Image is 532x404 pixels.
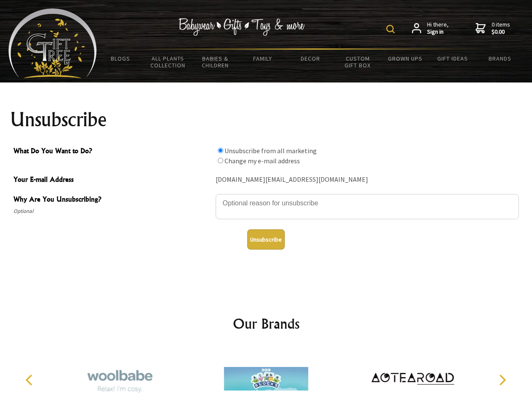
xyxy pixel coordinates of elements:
a: BLOGS [97,50,144,67]
span: What Do You Want to Do? [13,146,211,158]
div: [DOMAIN_NAME][EMAIL_ADDRESS][DOMAIN_NAME] [216,173,519,186]
button: Previous [21,371,40,389]
strong: $0.00 [492,28,510,36]
a: Brands [476,50,524,67]
a: 0 items$0.00 [476,21,510,36]
h1: Unsubscribe [10,109,522,130]
a: Family [239,50,287,67]
img: Babywear - Gifts - Toys & more [179,18,305,36]
textarea: Why Are You Unsubscribing? [216,194,519,219]
input: What Do You Want to Do? [218,148,223,153]
a: Decor [286,50,334,67]
label: Change my e-mail address [225,157,300,165]
img: product search [386,25,395,33]
span: Why Are You Unsubscribing? [13,194,211,206]
a: All Plants Collection [144,50,192,74]
input: What Do You Want to Do? [218,158,223,163]
a: Babies & Children [192,50,239,74]
span: Hi there, [427,21,449,36]
span: Optional [13,206,211,216]
span: Your E-mail Address [13,174,211,186]
h2: Our Brands [17,314,516,334]
strong: Sign in [427,28,449,36]
button: Next [493,371,511,389]
a: Custom Gift Box [334,50,382,74]
span: 0 items [492,21,510,36]
a: Grown Ups [381,50,429,67]
label: Unsubscribe from all marketing [225,146,317,155]
a: Hi there,Sign in [412,21,449,36]
img: Babyware - Gifts - Toys and more... [8,8,97,78]
button: Unsubscribe [247,229,285,250]
a: Gift Ideas [429,50,476,67]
